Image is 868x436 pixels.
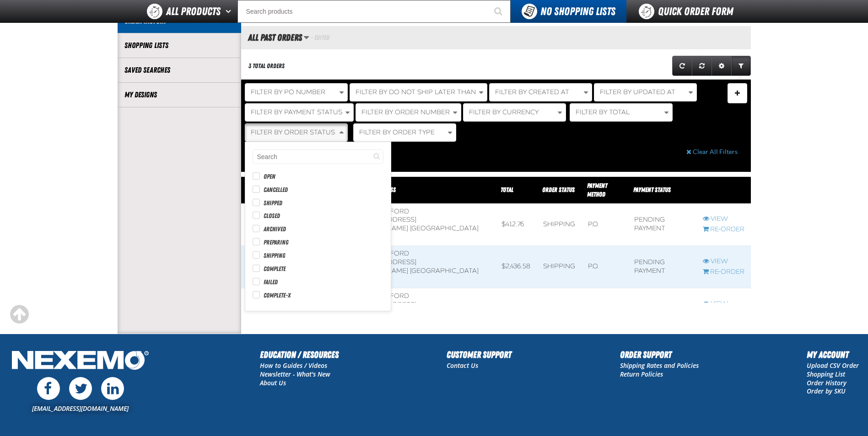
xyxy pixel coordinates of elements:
h2: All Past Orders [241,32,302,43]
label: Closed [253,212,280,220]
td: Blank [582,288,628,330]
span: Shipping [264,251,285,260]
td: Z120079651 [241,203,290,246]
span: Open [264,172,275,181]
span: Filter By Updated At [600,88,675,96]
td: P.O. [582,246,628,288]
a: View Z120079651 order [703,215,744,223]
span: Archived [264,225,286,234]
input: Shipped Shipped [253,199,260,206]
label: Complete-X [253,291,291,300]
span: Manage Filters [735,93,740,96]
a: Expand or Collapse Grid Settings [712,56,732,76]
a: [EMAIL_ADDRESS][DOMAIN_NAME] [32,404,129,413]
button: Filter By Order Status [245,123,348,142]
img: Nexemo Logo [9,348,151,375]
a: Upload CSV Order [807,361,859,370]
h2: Education / Resources [260,348,339,362]
button: Filter By Order Number [356,103,461,122]
a: Total [501,186,513,193]
span: Shipped [264,199,282,207]
div: Scroll to the top [9,304,29,324]
a: About Us [260,378,286,387]
span: Filter By Created At [495,88,569,96]
td: Z120079321 [241,288,290,330]
span: Closed [264,212,280,220]
td: Pending payment [628,246,696,288]
button: Filter By Order Type [353,123,456,142]
span: [GEOGRAPHIC_DATA] [410,224,479,232]
span: [GEOGRAPHIC_DATA] [410,267,479,275]
button: Expand or Collapse Filter Management drop-down [728,83,747,103]
span: Filter By Currency [469,108,539,116]
span: All Products [166,3,221,20]
h2: My Account [807,348,859,362]
a: Reset grid action [692,56,712,76]
span: Filter By Order Status [251,128,335,136]
button: Filter By Currency [463,103,566,122]
a: Shopping List [807,370,845,378]
td: $412.76 [495,203,537,246]
td: $2,436.58 [495,246,537,288]
h2: Customer Support [447,348,512,362]
a: Contact Us [447,361,478,370]
button: Filter By Payment Status [245,103,354,122]
button: Filter By Total [570,103,673,122]
label: Archived [253,225,286,234]
td: Blank [628,288,696,330]
td: P.O. [582,203,628,246]
td: $1,771.74 [495,288,537,330]
label: Open [253,172,275,181]
button: Filter By Created At [489,83,592,101]
span: Filter By Order Number [361,108,450,116]
label: Complete [253,265,286,273]
a: Shipping Rates and Policies [620,361,699,370]
div: Filter By Order Status [245,142,391,311]
button: Clear All Filters [679,142,745,162]
a: Order History [807,378,846,387]
input: Complete Complete [253,265,260,272]
a: Shopping Lists [124,40,234,51]
th: Row actions [696,176,751,203]
a: Order by SKU [807,387,846,395]
span: Filter By Do Not Ship Later Than [356,88,476,96]
input: Shipping Shipping [253,251,260,259]
div: 3 Total Orders [248,62,285,70]
a: My Designs [124,90,234,100]
label: Shipping [253,251,285,260]
a: Re-Order Z120079576 order [703,268,744,276]
input: Open Open [253,172,260,180]
ul: Order Status filter values [253,168,383,300]
button: Manage grid views. Current view is All Past Orders [303,30,309,45]
span: Failed [264,278,278,287]
h2: Order Support [620,348,699,362]
a: Re-Order Z120079651 order [703,225,744,234]
a: How to Guides / Videos [260,361,327,370]
span: No Shopping Lists [540,5,615,18]
input: Preparing Preparing [253,238,260,245]
input: Cancelled Cancelled [253,186,260,193]
span: Preparing [264,238,288,247]
a: Refresh grid action [672,56,692,76]
span: Payment Status [633,186,671,193]
a: Saved Searches [124,65,234,75]
a: Newsletter - What's New [260,370,330,378]
a: View Z120079576 order [703,257,744,266]
span: Payment Method [587,182,607,198]
a: Return Policies [620,370,663,378]
span: - Edited [311,34,329,41]
td: Shipping [537,288,582,330]
a: View Z120079321 order [703,300,744,308]
td: Pending payment [628,203,696,246]
a: Order Status [542,186,575,193]
span: Cancelled [264,186,288,194]
span: Filter By PO Number [251,88,325,96]
span: Complete [264,265,286,273]
td: Shipping [537,246,582,288]
td: Shipping [537,203,582,246]
label: Preparing [253,238,288,247]
button: Filter By PO Number [245,83,348,101]
input: Failed Failed [253,278,260,285]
